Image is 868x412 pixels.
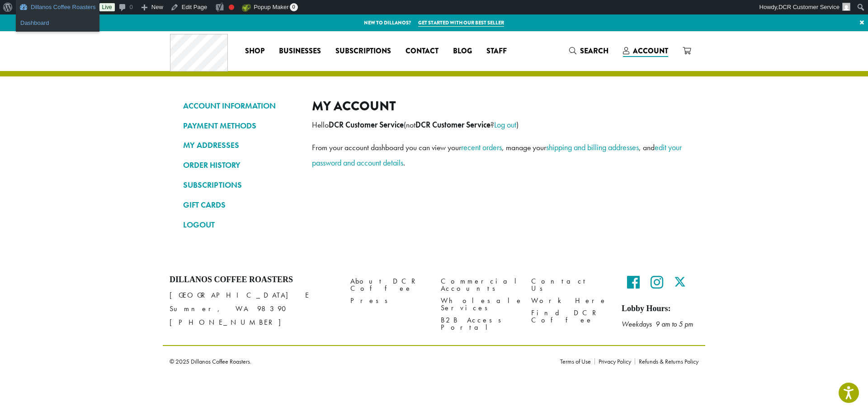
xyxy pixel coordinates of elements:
[441,314,518,334] a: B2B Access Portal
[461,142,502,152] a: recent orders
[486,46,507,57] span: Staff
[16,17,99,29] a: Dashboard
[441,295,518,314] a: Wholesale Services
[229,5,234,10] div: Focus keyphrase not set
[635,358,698,365] a: Refunds & Returns Policy
[335,46,391,57] span: Subscriptions
[312,98,685,114] h2: My account
[350,295,427,307] a: Press
[594,358,635,365] a: Privacy Policy
[238,44,272,58] a: Shop
[453,46,472,57] span: Blog
[183,177,298,193] a: SUBSCRIPTIONS
[415,120,491,130] strong: DCR Customer Service
[856,14,868,31] a: ×
[622,304,698,314] h5: Lobby Hours:
[183,197,298,213] a: GIFT CARDS
[531,307,608,327] a: Find DCR Coffee
[406,46,439,57] span: Contact
[183,118,298,133] a: PAYMENT METHODS
[279,46,321,57] span: Businesses
[183,98,298,240] nav: Account pages
[560,358,594,365] a: Terms of Use
[479,44,514,58] a: Staff
[245,46,264,57] span: Shop
[778,4,840,10] span: DCR Customer Service
[580,46,609,56] span: Search
[312,140,685,170] p: From your account dashboard you can view your , manage your , and .
[622,319,693,329] em: Weekdays 9 am to 5 pm
[170,289,337,329] p: [GEOGRAPHIC_DATA] E Sumner, WA 98390 [PHONE_NUMBER]
[562,43,616,58] a: Search
[633,46,668,56] span: Account
[170,358,547,365] p: © 2025 Dillanos Coffee Roasters.
[494,119,516,130] a: Log out
[418,19,504,27] a: Get started with our best seller
[170,275,337,285] h4: Dillanos Coffee Roasters
[16,14,99,32] ul: Dillanos Coffee Roasters
[329,120,404,130] strong: DCR Customer Service
[441,275,518,294] a: Commercial Accounts
[531,295,608,307] a: Work Here
[531,275,608,294] a: Contact Us
[546,142,639,152] a: shipping and billing addresses
[183,157,298,173] a: ORDER HISTORY
[290,3,298,11] span: 0
[183,217,298,232] a: LOGOUT
[312,117,685,133] p: Hello (not ? )
[183,98,298,114] a: ACCOUNT INFORMATION
[99,3,115,11] a: Live
[183,137,298,153] a: MY ADDRESSES
[350,275,427,294] a: About DCR Coffee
